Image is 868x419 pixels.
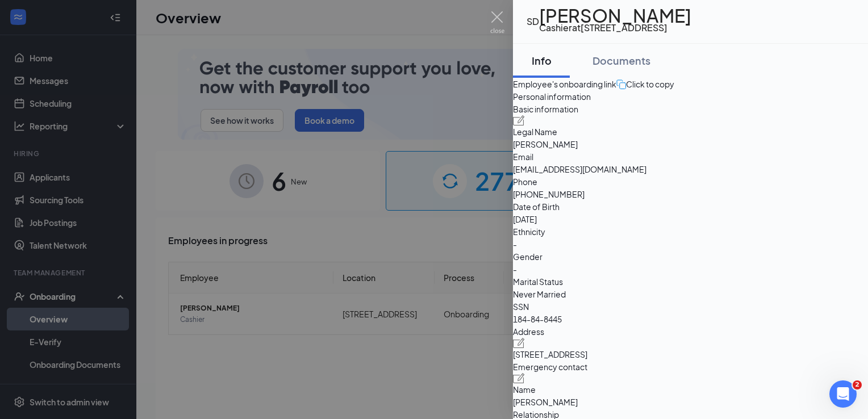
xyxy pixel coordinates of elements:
span: Legal Name [513,125,868,138]
span: Basic information [513,103,868,115]
button: Click to copy [616,78,674,90]
div: SD [527,15,539,28]
span: - [513,263,868,275]
span: Never Married [513,288,868,300]
span: Gender [513,250,868,263]
span: [DATE] [513,213,868,225]
iframe: Intercom live chat [829,380,857,408]
img: click-to-copy.71757273a98fde459dfc.svg [616,79,626,89]
span: Ethnicity [513,225,868,238]
h1: [PERSON_NAME] [539,9,691,22]
span: Emergency contact [513,361,868,373]
span: Address [513,325,868,338]
span: [STREET_ADDRESS] [513,348,868,361]
span: - [513,238,868,250]
span: Employee's onboarding link [513,78,616,90]
div: Documents [592,53,650,68]
span: Marital Status [513,275,868,288]
span: Name [513,383,868,396]
span: 2 [853,380,862,389]
span: SSN [513,300,868,313]
span: [PERSON_NAME] [513,138,868,150]
span: Personal information [513,90,868,103]
span: Phone [513,175,868,188]
span: [EMAIL_ADDRESS][DOMAIN_NAME] [513,163,868,175]
span: 184-84-8445 [513,313,868,325]
span: [PERSON_NAME] [513,396,868,408]
div: Cashier at [STREET_ADDRESS] [539,22,691,34]
span: Email [513,150,868,163]
div: Info [524,53,558,68]
span: Date of Birth [513,200,868,213]
span: [PHONE_NUMBER] [513,188,868,200]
